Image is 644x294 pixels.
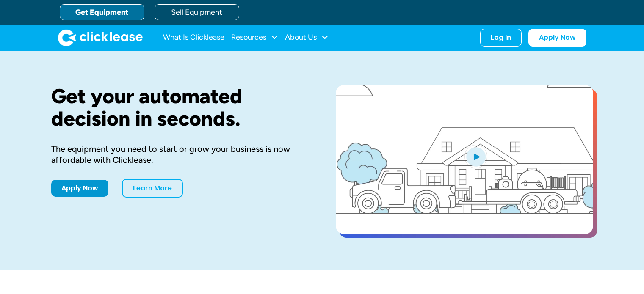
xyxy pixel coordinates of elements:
a: Get Equipment [60,4,144,20]
div: About Us [285,29,329,46]
a: open lightbox [336,85,593,234]
a: Apply Now [51,180,108,197]
div: The equipment you need to start or grow your business is now affordable with Clicklease. [51,143,309,165]
a: Learn More [122,179,183,198]
img: Blue play button logo on a light blue circular background [464,145,487,168]
a: What Is Clicklease [163,29,224,46]
a: home [58,29,143,46]
div: Resources [231,29,278,46]
a: Sell Equipment [155,4,239,20]
img: Clicklease logo [58,29,143,46]
div: Log In [491,33,511,42]
h1: Get your automated decision in seconds. [51,85,309,130]
a: Apply Now [528,29,586,47]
